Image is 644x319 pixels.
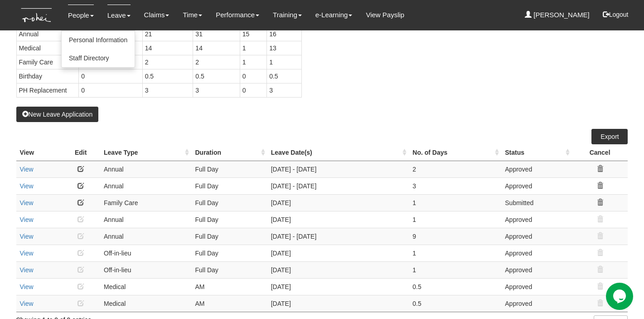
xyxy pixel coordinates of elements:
[267,41,301,55] td: 13
[267,245,409,261] td: [DATE]
[193,41,240,55] td: 14
[240,41,266,55] td: 1
[79,83,142,97] td: 0
[16,83,79,97] td: PH Replacement
[216,5,259,25] a: Performance
[142,27,193,41] td: 21
[409,261,501,278] td: 1
[20,266,34,274] a: View
[16,55,79,69] td: Family Care
[267,194,409,211] td: [DATE]
[191,144,267,161] th: Duration : activate to sort column ascending
[68,5,94,26] a: People
[267,177,409,194] td: [DATE] - [DATE]
[267,144,409,161] th: Leave Date(s) : activate to sort column ascending
[142,55,193,69] td: 2
[267,228,409,245] td: [DATE] - [DATE]
[501,261,571,278] td: Approved
[267,278,409,295] td: [DATE]
[267,27,301,41] td: 16
[501,161,571,177] td: Approved
[366,5,404,25] a: View Payslip
[100,194,191,211] td: Family Care
[20,166,34,173] a: View
[20,283,34,290] a: View
[144,5,169,25] a: Claims
[409,161,501,177] td: 2
[16,41,79,55] td: Medical
[409,211,501,228] td: 1
[501,245,571,261] td: Approved
[16,69,79,83] td: Birthday
[315,5,353,25] a: e-Learning
[100,211,191,228] td: Annual
[267,83,301,97] td: 3
[79,69,142,83] td: 0
[20,216,34,223] a: View
[16,144,62,161] th: View
[193,69,240,83] td: 0.5
[409,194,501,211] td: 1
[267,261,409,278] td: [DATE]
[409,144,501,161] th: No. of Days : activate to sort column ascending
[100,228,191,245] td: Annual
[501,228,571,245] td: Approved
[191,278,267,295] td: AM
[142,69,193,83] td: 0.5
[273,5,302,25] a: Training
[501,295,571,312] td: Approved
[16,107,99,122] button: New Leave Application
[267,69,301,83] td: 0.5
[100,144,191,161] th: Leave Type : activate to sort column ascending
[193,27,240,41] td: 31
[191,194,267,211] td: Full Day
[107,5,131,26] a: Leave
[606,283,635,310] iframe: chat widget
[20,300,34,307] a: View
[596,4,635,25] button: Logout
[525,5,590,25] a: [PERSON_NAME]
[267,295,409,312] td: [DATE]
[191,245,267,261] td: Full Day
[240,83,266,97] td: 0
[183,5,202,25] a: Time
[501,211,571,228] td: Approved
[267,161,409,177] td: [DATE] - [DATE]
[240,69,266,83] td: 0
[409,245,501,261] td: 1
[16,27,79,41] td: Annual
[501,144,571,161] th: Status : activate to sort column ascending
[501,278,571,295] td: Approved
[501,194,571,211] td: Submitted
[62,31,135,49] a: Personal Information
[191,211,267,228] td: Full Day
[240,27,266,41] td: 15
[191,228,267,245] td: Full Day
[100,177,191,194] td: Annual
[20,199,34,206] a: View
[142,41,193,55] td: 14
[191,261,267,278] td: Full Day
[191,177,267,194] td: Full Day
[409,228,501,245] td: 9
[267,211,409,228] td: [DATE]
[142,83,193,97] td: 3
[409,278,501,295] td: 0.5
[240,55,266,69] td: 1
[100,295,191,312] td: Medical
[409,295,501,312] td: 0.5
[191,295,267,312] td: AM
[100,278,191,295] td: Medical
[191,161,267,177] td: Full Day
[572,144,628,161] th: Cancel
[20,182,34,190] a: View
[61,144,100,161] th: Edit
[20,233,34,240] a: View
[193,55,240,69] td: 2
[591,129,628,144] a: Export
[100,161,191,177] td: Annual
[62,49,135,67] a: Staff Directory
[20,250,34,257] a: View
[193,83,240,97] td: 3
[267,55,301,69] td: 1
